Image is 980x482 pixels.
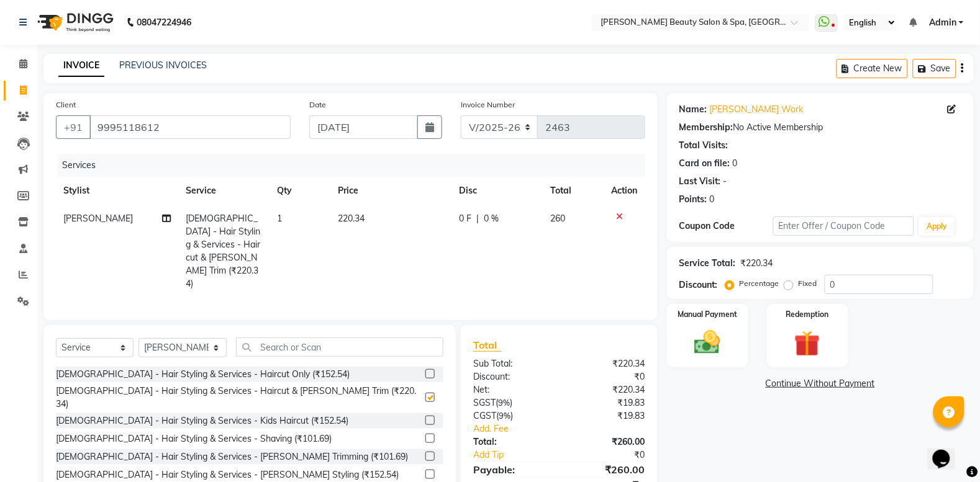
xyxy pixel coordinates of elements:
[464,449,575,462] a: Add Tip
[559,370,654,383] div: ₹0
[679,193,707,206] div: Points:
[56,385,420,411] div: [DEMOGRAPHIC_DATA] - Hair Styling & Services - Haircut & [PERSON_NAME] Trim (₹220.34)
[270,177,331,205] th: Qty
[57,154,655,177] div: Services
[679,139,728,152] div: Total Visits:
[338,213,365,224] span: 220.34
[473,410,496,421] span: CGST
[460,212,472,225] span: 0 F
[119,60,207,71] a: PREVIOUS INVOICES
[464,435,559,449] div: Total:
[473,339,502,352] span: Total
[89,115,291,139] input: Search by Name/Mobile/Email/Code
[679,279,718,292] div: Discount:
[179,177,270,205] th: Service
[56,450,408,463] div: [DEMOGRAPHIC_DATA] - Hair Styling & Services - [PERSON_NAME] Trimming (₹101.69)
[733,157,738,170] div: 0
[559,409,654,422] div: ₹19.83
[464,396,559,409] div: ( )
[686,328,728,357] img: _cash.svg
[678,309,737,320] label: Manual Payment
[464,422,655,435] a: Add. Fee
[452,177,543,205] th: Disc
[773,216,914,236] input: Enter Offer / Coupon Code
[473,397,496,408] span: SGST
[741,257,773,270] div: ₹220.34
[464,383,559,396] div: Net:
[679,157,730,170] div: Card on file:
[604,177,645,205] th: Action
[786,328,828,360] img: _gift.svg
[464,462,559,477] div: Payable:
[464,357,559,370] div: Sub Total:
[559,435,654,449] div: ₹260.00
[278,213,283,224] span: 1
[740,278,779,289] label: Percentage
[799,278,817,289] label: Fixed
[498,398,510,408] span: 9%
[919,217,955,236] button: Apply
[559,357,654,370] div: ₹220.34
[186,213,261,289] span: [DEMOGRAPHIC_DATA] - Hair Styling & Services - Haircut & [PERSON_NAME] Trim (₹220.34)
[499,411,510,421] span: 9%
[56,468,399,481] div: [DEMOGRAPHIC_DATA] - Hair Styling & Services - [PERSON_NAME] Styling (₹152.54)
[550,213,565,224] span: 260
[724,175,727,188] div: -
[477,212,479,225] span: |
[56,432,332,445] div: [DEMOGRAPHIC_DATA] - Hair Styling & Services - Shaving (₹101.69)
[56,115,91,139] button: +91
[913,59,956,78] button: Save
[56,368,350,381] div: [DEMOGRAPHIC_DATA] - Hair Styling & Services - Haircut Only (₹152.54)
[559,462,654,477] div: ₹260.00
[679,220,773,233] div: Coupon Code
[63,213,133,224] span: [PERSON_NAME]
[679,257,736,270] div: Service Total:
[837,59,908,78] button: Create New
[56,99,76,110] label: Client
[679,121,961,134] div: No Active Membership
[464,370,559,383] div: Discount:
[331,177,452,205] th: Price
[461,99,515,110] label: Invoice Number
[236,337,443,357] input: Search or Scan
[56,177,179,205] th: Stylist
[484,212,499,225] span: 0 %
[710,103,804,116] a: [PERSON_NAME] Work
[928,432,968,470] iframe: chat widget
[464,409,559,422] div: ( )
[679,175,721,188] div: Last Visit:
[679,103,707,116] div: Name:
[786,309,829,320] label: Redemption
[710,193,715,206] div: 0
[309,99,326,110] label: Date
[669,377,971,390] a: Continue Without Payment
[137,5,191,40] b: 08047224946
[58,55,104,77] a: INVOICE
[929,16,956,29] span: Admin
[575,449,655,462] div: ₹0
[543,177,604,205] th: Total
[679,121,733,134] div: Membership:
[559,383,654,396] div: ₹220.34
[56,414,348,427] div: [DEMOGRAPHIC_DATA] - Hair Styling & Services - Kids Haircut (₹152.54)
[559,396,654,409] div: ₹19.83
[32,5,117,40] img: logo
